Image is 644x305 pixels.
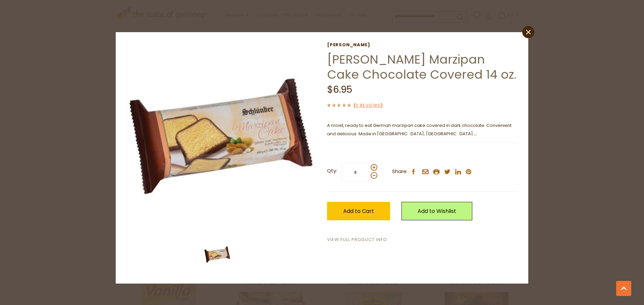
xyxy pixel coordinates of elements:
[401,202,472,220] a: Add to Wishlist
[126,42,317,233] img: Schluender Marzipan Cake Chocolate Covered
[354,102,383,108] span: ( )
[204,241,231,268] img: Schluender Marzipan Cake Chocolate Covered
[327,236,387,243] a: View Full Product Info
[356,102,381,109] a: 0 Reviews
[327,83,352,96] span: $6.95
[327,167,337,175] strong: Qty:
[327,51,517,83] a: [PERSON_NAME] Marzipan Cake Chocolate Covered 14 oz.
[342,163,369,181] input: Qty:
[327,202,390,220] button: Add to Cart
[343,207,374,215] span: Add to Cart
[392,167,408,176] span: Share:
[327,122,512,137] span: A moist, ready to eat German marzipan cake covered in dark chocolate. Convenient and delicious. M...
[327,42,518,48] a: [PERSON_NAME]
